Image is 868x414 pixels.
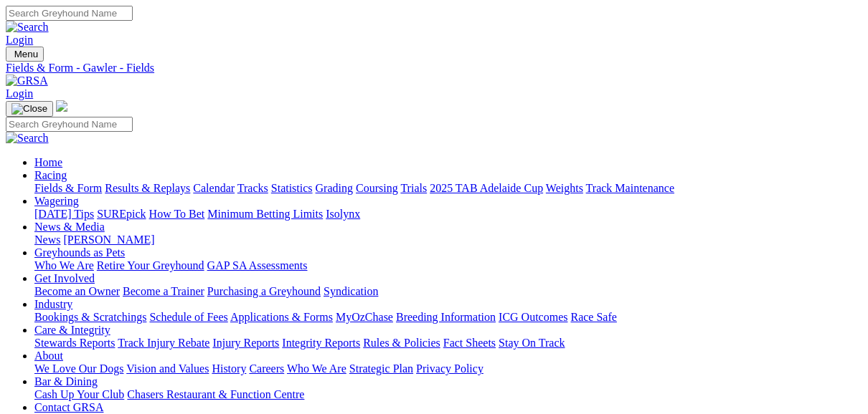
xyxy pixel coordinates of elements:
[443,337,496,349] a: Fact Sheets
[34,388,862,401] div: Bar & Dining
[34,208,94,220] a: [DATE] Tips
[271,182,313,194] a: Statistics
[34,156,62,168] a: Home
[34,234,60,246] a: News
[34,259,862,272] div: Greyhounds as Pets
[316,182,353,194] a: Grading
[34,272,95,284] a: Get Involved
[34,259,94,271] a: Who We Are
[230,311,333,323] a: Applications & Forms
[63,234,154,246] a: [PERSON_NAME]
[416,362,483,375] a: Privacy Policy
[34,285,862,298] div: Get Involved
[356,182,398,194] a: Coursing
[123,285,204,297] a: Become a Trainer
[363,337,440,349] a: Rules & Policies
[6,132,49,145] img: Search
[6,74,48,87] img: GRSA
[11,103,47,115] img: Close
[6,34,33,46] a: Login
[6,117,133,132] input: Search
[97,208,146,220] a: SUREpick
[34,208,862,221] div: Wagering
[212,362,246,375] a: History
[396,311,496,323] a: Breeding Information
[6,87,33,100] a: Login
[14,49,38,59] span: Menu
[34,350,63,362] a: About
[34,362,123,375] a: We Love Our Dogs
[34,324,110,336] a: Care & Integrity
[34,337,115,349] a: Stewards Reports
[249,362,284,375] a: Careers
[6,21,49,34] img: Search
[34,182,102,194] a: Fields & Form
[193,182,235,194] a: Calendar
[6,6,133,21] input: Search
[326,208,360,220] a: Isolynx
[34,388,124,400] a: Cash Up Your Club
[586,182,674,194] a: Track Maintenance
[34,311,146,323] a: Bookings & Scratchings
[349,362,413,375] a: Strategic Plan
[34,362,862,375] div: About
[34,337,862,350] div: Care & Integrity
[336,311,393,323] a: MyOzChase
[34,182,862,195] div: Racing
[34,169,67,181] a: Racing
[6,101,53,117] button: Toggle navigation
[287,362,346,375] a: Who We Are
[97,259,204,271] a: Retire Your Greyhound
[34,375,98,387] a: Bar & Dining
[6,62,862,74] a: Fields & Form - Gawler - Fields
[34,234,862,246] div: News & Media
[56,100,67,112] img: logo-grsa-white.png
[570,311,616,323] a: Race Safe
[34,221,105,233] a: News & Media
[127,388,304,400] a: Chasers Restaurant & Function Centre
[105,182,190,194] a: Results & Replays
[34,195,79,207] a: Wagering
[118,337,209,349] a: Track Injury Rebate
[400,182,427,194] a: Trials
[324,285,378,297] a: Syndication
[546,182,583,194] a: Weights
[149,311,227,323] a: Schedule of Fees
[207,285,321,297] a: Purchasing a Greyhound
[34,246,125,259] a: Greyhounds as Pets
[34,285,120,297] a: Become an Owner
[34,311,862,324] div: Industry
[499,337,565,349] a: Stay On Track
[126,362,209,375] a: Vision and Values
[34,401,103,413] a: Contact GRSA
[34,298,72,310] a: Industry
[282,337,360,349] a: Integrity Reports
[207,208,323,220] a: Minimum Betting Limits
[212,337,279,349] a: Injury Reports
[207,259,308,271] a: GAP SA Assessments
[499,311,567,323] a: ICG Outcomes
[149,208,205,220] a: How To Bet
[6,47,44,62] button: Toggle navigation
[430,182,543,194] a: 2025 TAB Adelaide Cup
[237,182,268,194] a: Tracks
